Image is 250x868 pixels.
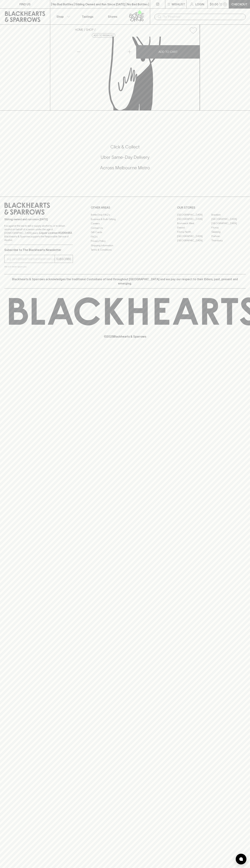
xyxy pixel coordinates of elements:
[56,257,71,261] p: SUBSCRIBE
[211,217,246,221] a: [GEOGRAPHIC_DATA]
[163,14,243,20] input: Try "Pinot noir"
[91,235,159,239] a: FAQ's
[177,230,211,234] a: Fitzroy North
[211,234,246,238] a: Prahran
[91,239,159,243] a: Privacy Policy
[72,37,200,110] img: Really Juice Squeezed Lime 285ml
[91,226,159,230] a: Contact Us
[75,9,100,24] a: Tastings
[231,2,247,6] p: Checkout
[55,255,73,263] button: SUBSCRIBE
[177,238,211,243] a: [GEOGRAPHIC_DATA]
[4,218,73,221] p: Sibling owned and run since [DATE]
[56,14,64,19] p: Shop
[177,225,211,230] a: Elwood
[177,213,211,217] a: [GEOGRAPHIC_DATA]
[39,231,72,234] strong: Liquor License #32064953
[75,28,83,31] a: HOME
[211,238,246,243] a: Thornbury
[177,234,211,238] a: [GEOGRAPHIC_DATA]
[211,225,246,230] a: Fitzroy
[100,9,125,24] a: Stores
[7,256,55,262] input: e.g. jane@blackheartsandsparrows.com.au
[224,3,226,5] p: 0
[4,224,73,242] p: It is against the law to sell or supply alcohol to, or to obtain alcohol on behalf of a person un...
[4,154,246,160] h5: Uber Same-Day Delivery
[91,205,159,210] p: OTHER AREAS
[4,265,73,268] p: We will never spam you
[159,50,178,54] p: ADD TO CART
[177,221,211,225] a: Brunswick West
[91,217,159,221] a: Business & Bulk Gifting
[211,221,246,225] a: [GEOGRAPHIC_DATA]
[91,248,159,252] a: Terms & Conditions
[4,165,246,171] h5: Across Melbourne Metro
[108,14,117,19] p: Stores
[177,205,246,210] p: OUR STORES
[177,217,211,221] a: [GEOGRAPHIC_DATA]
[195,2,204,6] p: Login
[19,2,31,6] p: FIND US
[211,213,246,217] a: Braddon
[239,857,243,861] img: bubble-icon
[92,33,115,38] button: Add to wishlist
[86,28,94,31] a: SHOP
[91,221,159,226] a: Careers
[50,9,75,24] button: Shop
[4,248,73,252] p: Subscribe to The Blackhearts Newsletter
[7,277,243,286] p: Blackhearts & Sparrows acknowledges the traditional Custodians of land throughout [GEOGRAPHIC_DAT...
[136,45,200,59] button: ADD TO CART
[172,2,185,6] p: Wishlist
[4,130,246,189] div: Call to action block
[188,26,198,35] button: Add to wishlist
[211,230,246,234] a: Geelong
[82,14,93,19] p: Tastings
[91,213,159,217] a: Bottle Drop FAQ's
[4,144,246,150] h5: Click & Collect
[210,2,218,6] p: $0.00
[91,230,159,235] a: Gift Cards
[91,243,159,248] a: Shipping Information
